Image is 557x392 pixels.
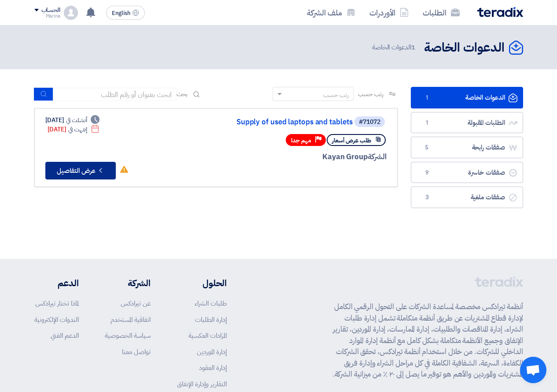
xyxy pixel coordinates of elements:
a: اتفاقية المستخدم [111,315,151,325]
div: [DATE] [48,125,100,134]
li: الدعم [34,276,79,290]
div: Kayan Group [175,151,387,163]
a: تواصل معنا [122,347,151,357]
a: ملف الشركة [300,2,362,23]
li: الشركة [105,276,151,290]
button: عرض التفاصيل [45,162,116,179]
a: طلبات الشراء [195,299,227,308]
span: 3 [422,193,432,202]
a: إدارة الموردين [197,347,227,357]
span: English [112,10,130,16]
input: ابحث بعنوان أو رقم الطلب [53,88,177,101]
span: رتب حسب [358,90,383,99]
span: 1 [422,93,432,102]
img: Teradix logo [477,7,523,17]
span: إنتهت في [68,125,87,134]
p: أنظمة تيرادكس مخصصة لمساعدة الشركات على التحول الرقمي الكامل لإدارة قطاع المشتريات عن طريق أنظمة ... [328,301,523,380]
span: طلب عرض أسعار [332,136,371,145]
span: مهم جدا [291,136,311,145]
a: صفقات ملغية3 [411,187,523,208]
h2: الدعوات الخاصة [424,39,505,56]
span: 9 [422,168,432,177]
img: profile_test.png [64,6,78,20]
a: المزادات العكسية [188,331,227,340]
div: [DATE] [45,116,100,125]
span: 1 [422,119,432,127]
a: صفقات خاسرة9 [411,162,523,183]
a: الطلبات المقبولة1 [411,112,523,134]
div: الحساب [41,7,60,14]
a: التقارير وإدارة الإنفاق [177,379,227,389]
span: الشركة [368,151,387,162]
a: الأوردرات [362,2,416,23]
span: بحث [177,90,188,99]
a: لماذا تختار تيرادكس [35,299,79,308]
div: رتب حسب [323,90,349,100]
span: 5 [422,143,432,152]
div: #71072 [359,119,380,125]
a: الدعم الفني [51,331,79,340]
a: صفقات رابحة5 [411,137,523,158]
a: Supply of used laptops and tablets [177,118,353,126]
a: سياسة الخصوصية [105,331,151,340]
li: الحلول [177,276,227,290]
a: الطلبات [416,2,467,23]
div: Marina [34,14,60,19]
button: English [106,6,145,20]
span: أنشئت في [66,116,87,125]
a: إدارة الطلبات [195,315,227,325]
a: Open chat [520,357,546,383]
a: عن تيرادكس [121,299,151,308]
a: الندوات الإلكترونية [34,315,79,325]
a: الدعوات الخاصة1 [411,87,523,108]
a: إدارة العقود [199,363,227,373]
span: الدعوات الخاصة [372,42,417,52]
span: 1 [411,42,415,52]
